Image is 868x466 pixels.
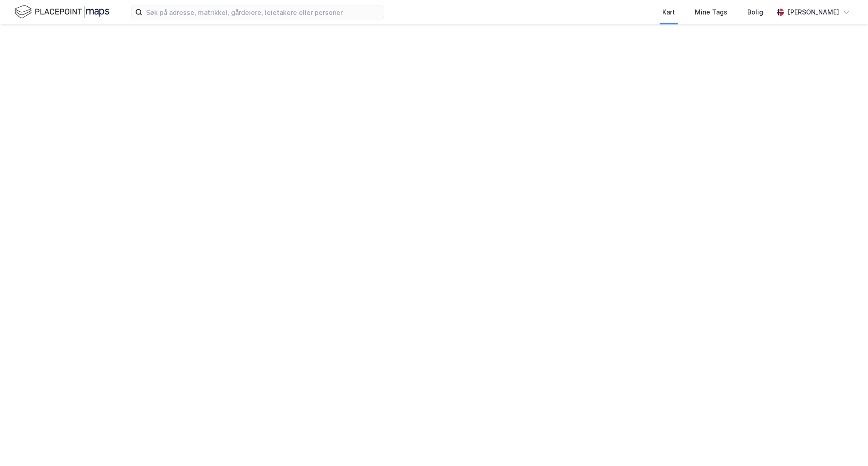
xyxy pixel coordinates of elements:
input: Søk på adresse, matrikkel, gårdeiere, leietakere eller personer [142,5,384,19]
iframe: Chat Widget [823,423,868,466]
div: [PERSON_NAME] [788,7,839,18]
div: Mine Tags [695,7,727,18]
div: Bolig [747,7,763,18]
img: logo.f888ab2527a4732fd821a326f86c7f29.svg [14,4,109,20]
div: Kart [662,7,675,18]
